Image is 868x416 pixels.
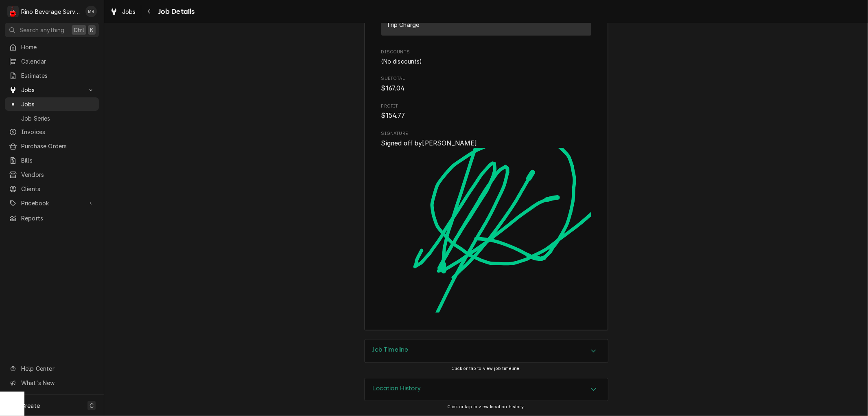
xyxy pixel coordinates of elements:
[381,84,591,93] span: Subtotal
[21,100,95,108] span: Jobs
[381,112,405,119] span: $154.77
[74,26,84,34] span: Ctrl
[381,111,591,121] span: Profit
[451,366,520,371] span: Click or tap to view job timeline.
[5,83,99,97] a: Go to Jobs
[5,125,99,139] a: Invoices
[90,26,94,34] span: K
[21,402,40,409] span: Create
[20,26,64,34] span: Search anything
[21,86,83,94] span: Jobs
[21,43,95,51] span: Home
[5,23,99,37] button: Search anythingCtrlK
[5,168,99,181] a: Vendors
[156,6,195,17] span: Job Details
[381,103,591,110] span: Profit
[5,362,99,375] a: Go to Help Center
[5,182,99,196] a: Clients
[90,401,94,410] span: C
[21,71,95,80] span: Estimates
[21,199,83,207] span: Pricebook
[5,139,99,153] a: Purchase Orders
[381,49,591,55] span: Discounts
[122,7,136,16] span: Jobs
[365,378,608,401] div: Accordion Header
[21,156,95,165] span: Bills
[21,214,95,222] span: Reports
[21,364,94,373] span: Help Center
[373,385,421,392] h3: Location History
[381,130,591,313] div: Signator
[143,5,156,18] button: Navigate back
[381,130,591,137] span: Signature
[85,6,97,17] div: Melissa Rinehart's Avatar
[381,75,591,82] span: Subtotal
[5,69,99,82] a: Estimates
[5,55,99,68] a: Calendar
[381,103,591,121] div: Profit
[381,57,591,66] div: Discounts List
[5,196,99,210] a: Go to Pricebook
[381,148,591,313] img: Signature
[5,40,99,54] a: Home
[447,404,525,409] span: Click or tap to view location history.
[107,5,139,18] a: Jobs
[5,154,99,167] a: Bills
[365,339,608,362] button: Accordion Details Expand Trigger
[381,75,591,93] div: Subtotal
[381,49,591,65] div: Discounts
[5,112,99,125] a: Job Series
[364,378,608,401] div: Location History
[381,84,405,92] span: $167.04
[373,346,409,354] h3: Job Timeline
[7,6,19,17] div: Rino Beverage Service's Avatar
[387,20,420,29] div: Trip Charge
[85,6,97,17] div: MR
[21,7,81,16] div: Rino Beverage Service
[21,142,95,150] span: Purchase Orders
[364,339,608,363] div: Job Timeline
[381,139,591,148] span: Signed Off By
[5,97,99,111] a: Jobs
[21,114,95,123] span: Job Series
[365,339,608,362] div: Accordion Header
[7,6,19,17] div: R
[21,185,95,193] span: Clients
[21,379,94,387] span: What's New
[365,378,608,401] button: Accordion Details Expand Trigger
[21,170,95,179] span: Vendors
[5,211,99,225] a: Reports
[5,376,99,390] a: Go to What's New
[21,128,95,136] span: Invoices
[21,57,95,66] span: Calendar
